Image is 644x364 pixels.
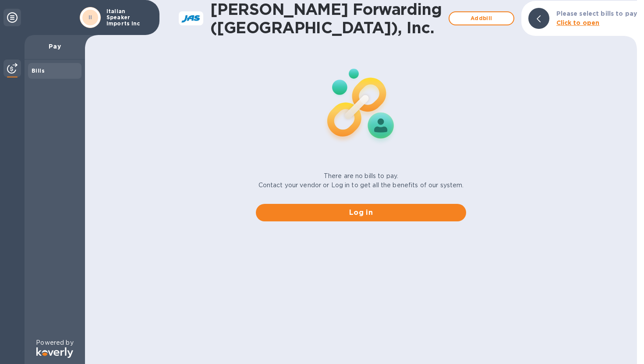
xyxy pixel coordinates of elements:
p: Powered by [36,338,73,347]
span: Add bill [456,13,506,24]
b: II [88,14,92,21]
p: Italian Speaker Imports Inc [106,8,150,27]
p: There are no bills to pay. Contact your vendor or Log in to get all the benefits of our system. [258,171,464,190]
button: Addbill [449,11,514,25]
span: Log in [263,207,459,218]
b: Bills [32,67,45,74]
b: Please select bills to pay [556,10,637,17]
img: Logo [36,347,73,358]
b: Click to open [556,19,600,26]
p: Pay [32,42,78,51]
button: Log in [256,204,466,221]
